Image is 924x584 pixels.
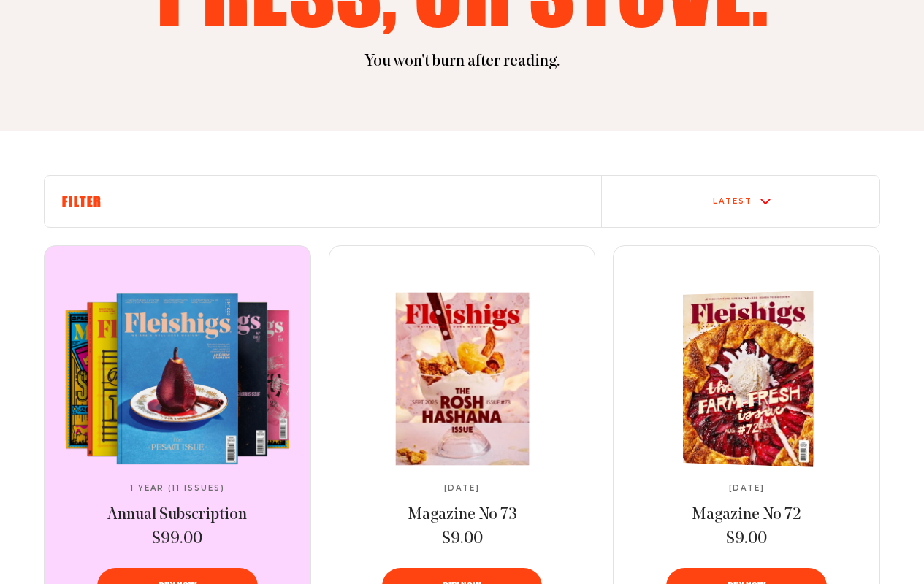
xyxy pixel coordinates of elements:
span: [DATE] [444,484,480,493]
a: Magazine No 72Magazine No 72 [625,293,868,465]
div: Latest [713,197,752,206]
img: Annual Subscription [56,293,299,465]
a: Annual Subscription [107,504,247,526]
span: 1 Year (11 Issues) [130,484,225,493]
h6: Filter [62,193,584,210]
img: Magazine No 72 [633,288,871,469]
span: Magazine No 73 [408,507,517,523]
span: [DATE] [729,484,765,493]
a: Magazine No 73 [408,504,517,526]
span: $9.00 [442,529,483,550]
span: Annual Subscription [107,507,247,523]
img: Magazine No 73 [340,292,584,465]
p: You won't burn after reading. [44,51,880,73]
a: Magazine No 72 [692,504,801,526]
a: Annual SubscriptionAnnual Subscription [56,293,299,465]
span: Magazine No 72 [692,507,801,523]
span: $99.00 [152,529,202,550]
span: $9.00 [726,529,767,550]
a: Magazine No 73Magazine No 73 [340,293,584,465]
